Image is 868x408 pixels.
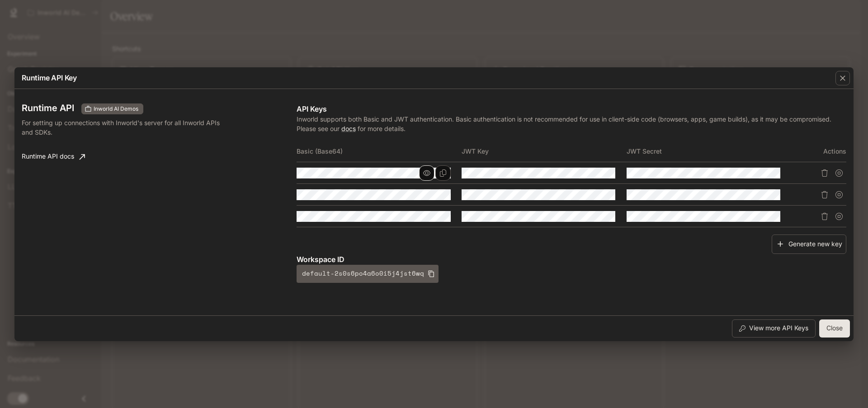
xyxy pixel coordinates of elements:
button: Suspend API key [832,188,846,202]
a: docs [341,125,356,132]
button: Close [819,319,850,338]
h3: Runtime API [22,103,74,113]
p: Workspace ID [297,254,846,265]
p: Inworld supports both Basic and JWT authentication. Basic authentication is not recommended for u... [297,114,846,133]
th: Basic (Base64) [297,141,462,162]
button: Delete API key [817,166,832,180]
button: Generate new key [772,234,846,254]
span: Inworld AI Demos [90,105,142,113]
button: default-2s0s6po4a6o0i5j4jst6wq [297,265,439,283]
button: Suspend API key [832,209,846,224]
a: Runtime API docs [18,148,89,166]
th: JWT Secret [627,141,792,162]
th: JWT Key [462,141,627,162]
p: API Keys [297,103,846,114]
th: Actions [791,141,846,162]
button: Delete API key [817,209,832,224]
button: Suspend API key [832,166,846,180]
div: These keys will apply to your current workspace only [81,103,143,114]
p: For setting up connections with Inworld's server for all Inworld APIs and SDKs. [22,118,222,137]
p: Runtime API Key [22,72,77,83]
button: Delete API key [817,188,832,202]
button: Copy Basic (Base64) [435,165,451,181]
button: View more API Keys [732,319,816,338]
